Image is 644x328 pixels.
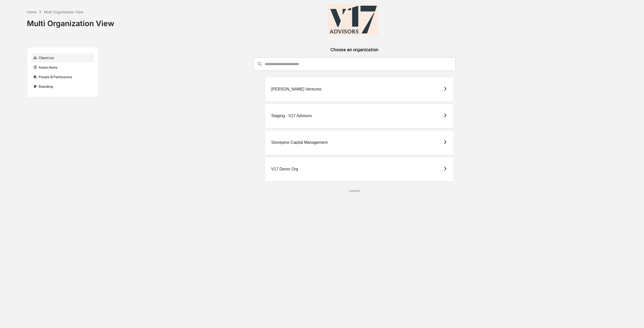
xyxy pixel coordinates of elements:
div: Home [27,10,36,14]
div: Action Items [31,63,94,72]
div: People & Permissions [31,72,94,81]
div: V17 Demo Org [271,167,298,171]
div: Client List [31,53,94,62]
div: [PERSON_NAME] Ventures [271,87,321,91]
div: Choose an organization [102,47,607,57]
div: Stonepine Capital Management [271,140,328,145]
div: Logout [102,189,607,193]
div: consultant-dashboard__filter-organizations-search-bar [254,57,455,71]
div: Multi Organization View [27,15,114,28]
div: Staging - V17 Advisors [271,114,312,118]
div: Branding [31,82,94,91]
div: Multi Organization View [44,10,83,14]
img: V17 Advisors [328,4,378,35]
